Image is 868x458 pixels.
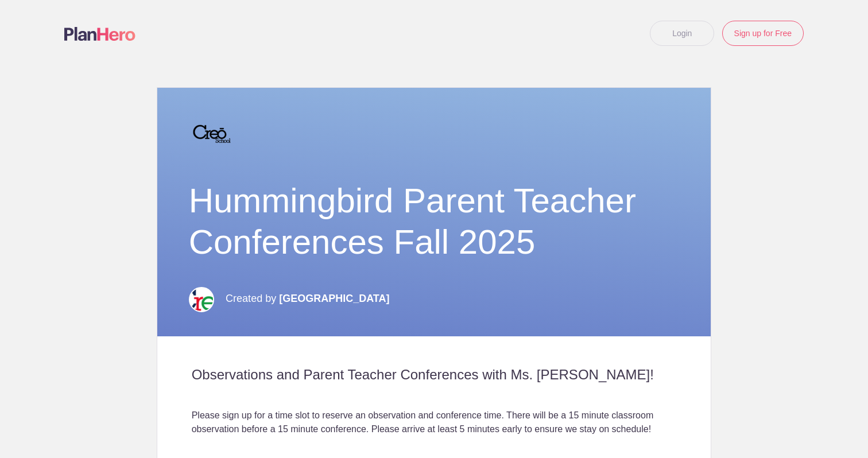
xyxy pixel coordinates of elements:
[189,180,680,263] h1: Hummingbird Parent Teacher Conferences Fall 2025
[192,409,677,436] div: Please sign up for a time slot to reserve an observation and conference time. There will be a 15 ...
[189,111,235,157] img: 2
[722,21,804,46] a: Sign up for Free
[192,366,677,383] h2: Observations and Parent Teacher Conferences with Ms. [PERSON_NAME]!
[650,21,714,46] a: Login
[226,286,389,311] p: Created by
[279,293,389,304] span: [GEOGRAPHIC_DATA]
[64,27,135,41] img: Logo main planhero
[189,287,214,312] img: Creo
